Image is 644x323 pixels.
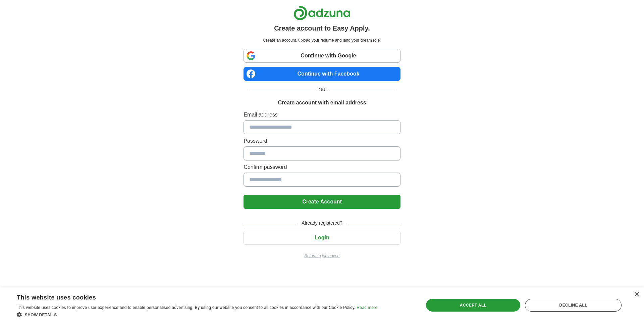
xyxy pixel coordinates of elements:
[17,311,377,318] div: Show details
[357,305,377,310] a: Read more, opens a new window
[25,313,57,317] span: Show details
[244,235,400,240] a: Login
[17,305,356,310] span: This website uses cookies to improve user experience and to enable personalised advertising. By u...
[244,195,400,209] button: Create Account
[244,67,400,81] a: Continue with Facebook
[244,137,400,145] label: Password
[293,5,351,20] img: Adzuna logo
[525,299,622,312] div: Decline all
[244,231,400,245] button: Login
[244,111,400,119] label: Email address
[245,37,399,43] p: Create an account, upload your resume and land your dream role.
[634,292,639,297] div: Close
[274,23,370,33] h1: Create account to Easy Apply.
[244,253,400,259] a: Return to job advert
[278,99,366,107] h1: Create account with email address
[298,220,346,227] span: Already registered?
[244,49,400,63] a: Continue with Google
[426,299,521,312] div: Accept all
[315,86,330,93] span: OR
[17,291,361,302] div: This website uses cookies
[244,163,400,171] label: Confirm password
